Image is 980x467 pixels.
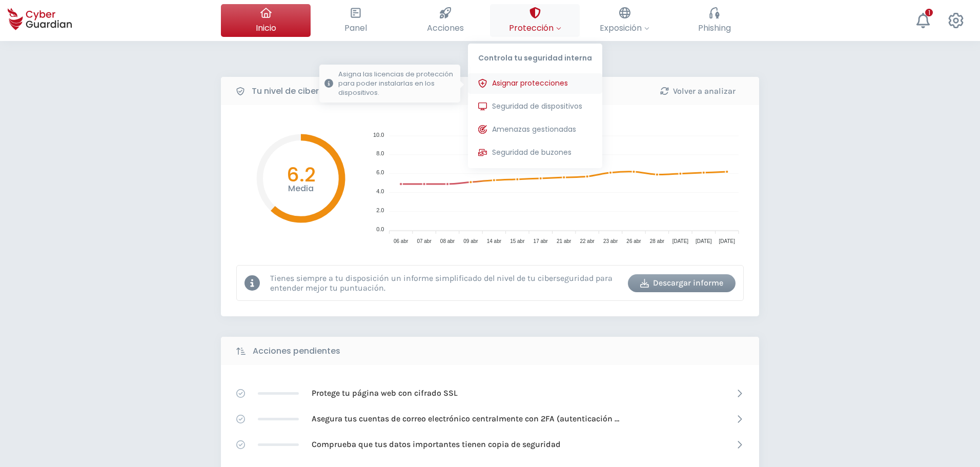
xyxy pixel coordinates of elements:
p: Asegura tus cuentas de correo electrónico centralmente con 2FA (autenticación de doble factor) [312,413,619,424]
tspan: 23 abr [603,238,618,244]
tspan: 26 abr [626,238,641,244]
button: Acciones [400,4,490,37]
tspan: [DATE] [672,238,689,244]
span: Inicio [256,22,276,34]
p: Asigna las licencias de protección para poder instalarlas en los dispositivos. [338,70,455,97]
span: Panel [344,22,367,34]
p: Comprueba que tus datos importantes tienen copia de seguridad [312,439,561,450]
span: Amenazas gestionadas [492,124,576,135]
b: Acciones pendientes [253,345,340,357]
p: Controla tu seguridad interna [468,44,602,68]
button: Volver a analizar [644,82,751,100]
b: Tu nivel de ciberseguridad [252,85,361,97]
tspan: 2.0 [376,207,384,213]
p: Protege tu página web con cifrado SSL [312,388,458,399]
div: 1 [925,9,933,16]
tspan: 8.0 [376,150,384,156]
span: Phishing [698,22,731,34]
tspan: 0.0 [376,226,384,232]
button: Seguridad de dispositivos [468,96,602,117]
tspan: 07 abr [417,238,432,244]
tspan: 6.0 [376,169,384,175]
tspan: 14 abr [487,238,502,244]
button: Inicio [221,4,311,37]
button: Descargar informe [628,274,736,292]
span: Acciones [427,22,464,34]
tspan: 10.0 [373,132,384,138]
span: Asignar protecciones [492,78,568,89]
button: Phishing [669,4,759,37]
tspan: 08 abr [440,238,455,244]
tspan: 15 abr [510,238,525,244]
div: Volver a analizar [651,85,744,97]
tspan: 09 abr [463,238,478,244]
span: Exposición [600,22,649,34]
button: Exposición [580,4,669,37]
tspan: 21 abr [557,238,571,244]
span: Seguridad de buzones [492,147,571,158]
tspan: [DATE] [719,238,736,244]
p: Tienes siempre a tu disposición un informe simplificado del nivel de tu ciberseguridad para enten... [270,273,620,293]
button: Asignar proteccionesAsigna las licencias de protección para poder instalarlas en los dispositivos. [468,73,602,94]
tspan: 06 abr [394,238,409,244]
tspan: 17 abr [534,238,548,244]
div: Descargar informe [636,277,728,289]
button: Panel [311,4,400,37]
tspan: 28 abr [650,238,665,244]
tspan: 4.0 [376,188,384,194]
button: ProtecciónControla tu seguridad internaAsignar proteccionesAsigna las licencias de protección par... [490,4,580,37]
tspan: [DATE] [696,238,712,244]
tspan: 22 abr [580,238,595,244]
button: Seguridad de buzones [468,143,602,163]
button: Amenazas gestionadas [468,119,602,140]
span: Protección [509,22,561,34]
span: Seguridad de dispositivos [492,101,582,112]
